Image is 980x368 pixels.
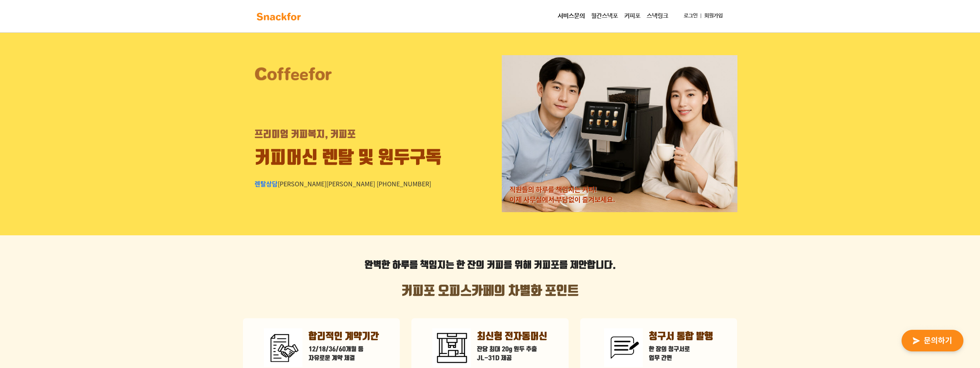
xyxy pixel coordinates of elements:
[309,330,379,344] p: 합리적인 계약기간
[477,345,547,363] p: 잔당 최대 20g 원두 추출 JL-31D 제공
[621,8,644,24] a: 커피포
[243,284,737,299] h2: 커피포 오피스카페의 차별화 포인트
[255,66,332,81] img: 커피포 로고
[255,179,278,188] span: 렌탈상담
[255,128,356,142] div: 프리미엄 커피복지, 커피포
[243,258,737,272] p: 를 위해 커피포를 제안합니다.
[588,8,621,24] a: 월간스낵포
[604,328,643,367] img: 통합청구
[365,260,504,271] strong: 완벽한 하루를 책임지는 한 잔의 커피
[555,8,588,24] a: 서비스문의
[510,184,615,205] div: 직원들의 하루를 책임지는 커피! 이제 사무실에서 부담없이 즐겨보세요.
[264,328,302,367] img: 계약기간
[644,8,671,24] a: 스낵링크
[255,145,442,171] div: 커피머신 렌탈 및 원두구독
[309,345,379,363] p: 12/18/36/60개월 등 자유로운 계약 체결
[255,10,303,23] img: background-main-color.svg
[255,179,431,188] div: [PERSON_NAME][PERSON_NAME] [PHONE_NUMBER]
[649,330,713,344] p: 청구서 통합 발행
[649,345,713,363] p: 한 장의 청구서로 업무 간편
[477,330,547,344] p: 최신형 전자동머신
[502,55,737,212] img: 렌탈 모델 사진
[681,9,701,23] a: 로그인
[701,9,726,23] a: 회원가입
[432,328,471,367] img: 전자동머신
